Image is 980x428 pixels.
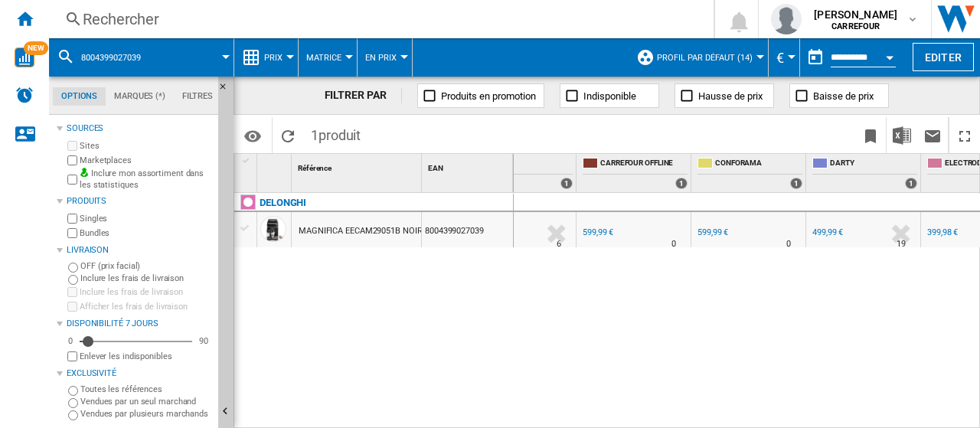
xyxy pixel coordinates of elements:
[68,263,78,273] input: OFF (prix facial)
[15,47,34,67] img: wise-card.svg
[80,168,212,191] label: Inclure mon assortiment dans les statistiques
[675,178,688,189] div: 1 offers sold by CARREFOUR OFFLINE
[580,225,613,240] div: 599,99 €
[927,227,958,237] div: 399,98 €
[675,83,774,108] button: Hausse de prix
[106,87,174,106] md-tab-item: Marques (*)
[425,154,513,178] div: Sort None
[81,38,156,77] button: 8004399027039
[657,53,753,63] span: Profil par défaut (14)
[887,117,917,153] button: Télécharger au format Excel
[813,90,874,102] span: Baisse de prix
[299,214,422,249] div: MAGNIFICA EECAM29051B NOIR
[24,41,48,55] span: NEW
[303,117,368,149] span: 1
[264,38,290,77] button: Prix
[80,396,212,407] label: Vendues par un seul marchand
[657,38,760,77] button: Profil par défaut (14)
[53,87,106,106] md-tab-item: Options
[698,90,763,102] span: Hausse de prix
[68,386,78,396] input: Toutes les références
[917,117,948,153] button: Envoyer ce rapport par email
[557,237,561,252] div: Délai de livraison : 6 jours
[671,237,676,252] div: Délai de livraison : 0 jour
[365,38,404,77] button: En Prix
[80,351,212,362] label: Enlever les indisponibles
[80,227,212,239] label: Bundles
[776,38,792,77] button: €
[905,178,917,189] div: 1 offers sold by DARTY
[776,50,784,66] span: €
[771,4,802,34] img: profile.jpg
[306,38,349,77] button: Matrice
[425,154,513,178] div: EAN Sort None
[83,8,674,30] div: Rechercher
[855,117,886,153] button: Créer un favoris
[422,212,513,247] div: 8004399027039
[237,122,268,149] button: Options
[417,83,544,108] button: Produits en promotion
[925,225,958,240] div: 399,98 €
[580,154,691,192] div: CARREFOUR OFFLINE 1 offers sold by CARREFOUR OFFLINE
[67,214,77,224] input: Singles
[636,38,760,77] div: Profil par défaut (14)
[697,227,728,237] div: 599,99 €
[306,53,341,63] span: Matrice
[583,227,613,237] div: 599,99 €
[80,155,212,166] label: Marketplaces
[810,225,843,240] div: 499,99 €
[80,260,212,272] label: OFF (prix facial)
[68,410,78,420] input: Vendues par plusieurs marchands
[789,83,889,108] button: Baisse de prix
[485,158,573,171] span: BUT
[81,53,141,63] span: 8004399027039
[441,90,536,102] span: Produits en promotion
[80,384,212,395] label: Toutes les références
[67,228,77,238] input: Bundles
[67,351,77,361] input: Afficher les frais de livraison
[949,117,980,153] button: Plein écran
[694,154,805,192] div: CONFORAMA 1 offers sold by CONFORAMA
[465,154,576,192] div: BUT 1 offers sold by BUT
[769,38,800,77] md-menu: Currency
[67,141,77,151] input: Sites
[67,170,77,189] input: Inclure mon assortiment dans les statistiques
[560,83,659,108] button: Indisponible
[831,21,880,31] b: CARREFOUR
[80,286,212,298] label: Inclure les frais de livraison
[298,164,332,172] span: Référence
[80,213,212,224] label: Singles
[273,117,303,153] button: Recharger
[428,164,443,172] span: EAN
[812,227,843,237] div: 499,99 €
[809,154,920,192] div: DARTY 1 offers sold by DARTY
[174,87,221,106] md-tab-item: Filtres
[67,123,212,135] div: Sources
[67,368,212,380] div: Exclusivité
[260,194,306,212] div: Cliquez pour filtrer sur cette marque
[913,43,974,71] button: Editer
[814,7,897,22] span: [PERSON_NAME]
[218,77,237,104] button: Masquer
[295,154,421,178] div: Référence Sort None
[15,86,34,104] img: alerts-logo.svg
[790,178,802,189] div: 1 offers sold by CONFORAMA
[325,88,403,103] div: FILTRER PAR
[67,244,212,256] div: Livraison
[80,140,212,152] label: Sites
[242,38,290,77] div: Prix
[64,335,77,347] div: 0
[68,398,78,408] input: Vendues par un seul marchand
[264,53,283,63] span: Prix
[80,334,192,349] md-slider: Disponibilité
[80,408,212,420] label: Vendues par plusieurs marchands
[260,154,291,178] div: Sort None
[67,155,77,165] input: Marketplaces
[80,273,212,284] label: Inclure les frais de livraison
[68,275,78,285] input: Inclure les frais de livraison
[600,158,688,171] span: CARREFOUR OFFLINE
[80,168,89,177] img: mysite-bg-18x18.png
